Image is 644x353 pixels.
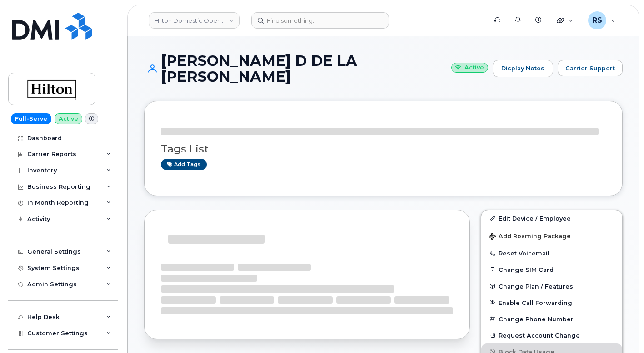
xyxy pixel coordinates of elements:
[144,53,488,84] h1: [PERSON_NAME] D DE LA [PERSON_NAME]
[161,143,606,155] h3: Tags List
[481,311,622,327] button: Change Phone Number
[481,294,622,311] button: Enable Call Forwarding
[558,60,623,76] button: Carrier Support
[499,299,572,306] span: Enable Call Forwarding
[499,283,573,289] span: Change Plan / Features
[481,327,622,343] button: Request Account Change
[451,63,488,73] small: Active
[489,233,571,241] span: Add Roaming Package
[481,278,622,294] button: Change Plan / Features
[481,261,622,278] button: Change SIM Card
[481,210,622,226] a: Edit Device / Employee
[481,226,622,245] button: Add Roaming Package
[161,159,207,170] a: Add tags
[481,245,622,261] button: Reset Voicemail
[565,64,615,73] span: Carrier Support
[493,60,553,77] a: Display Notes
